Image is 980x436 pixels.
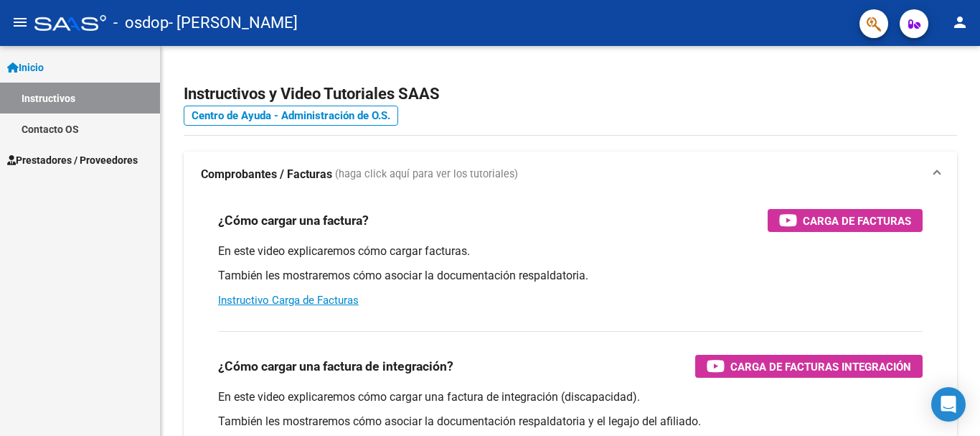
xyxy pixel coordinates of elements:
mat-icon: person [951,14,969,31]
h3: ¿Cómo cargar una factura? [218,210,369,231]
span: Carga de Facturas Integración [730,358,911,376]
button: Carga de Facturas Integración [695,355,923,378]
a: Instructivo Carga de Facturas [218,294,359,307]
span: Carga de Facturas [803,212,911,230]
div: Open Intercom Messenger [931,387,966,422]
h3: ¿Cómo cargar una factura de integración? [218,356,453,376]
p: En este video explicaremos cómo cargar facturas. [218,243,923,259]
h2: Instructivos y Video Tutoriales SAAS [184,80,957,108]
p: En este video explicaremos cómo cargar una factura de integración (discapacidad). [218,389,923,405]
mat-expansion-panel-header: Comprobantes / Facturas (haga click aquí para ver los tutoriales) [184,152,957,198]
a: Centro de Ayuda - Administración de O.S. [184,106,398,126]
span: - [PERSON_NAME] [169,7,298,39]
button: Carga de Facturas [768,209,923,232]
p: También les mostraremos cómo asociar la documentación respaldatoria y el legajo del afiliado. [218,414,923,430]
p: También les mostraremos cómo asociar la documentación respaldatoria. [218,268,923,284]
strong: Comprobantes / Facturas [201,167,332,182]
span: - osdop [113,7,169,39]
span: (haga click aquí para ver los tutoriales) [335,167,518,182]
span: Inicio [7,60,44,75]
mat-icon: menu [11,14,29,31]
span: Prestadores / Proveedores [7,152,138,168]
